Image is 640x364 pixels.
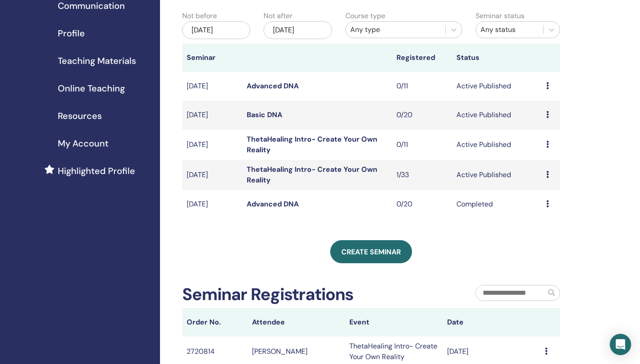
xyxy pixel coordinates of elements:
span: Create seminar [341,247,401,257]
td: 1/33 [392,160,452,190]
div: [DATE] [182,21,250,39]
th: Attendee [248,308,345,336]
a: ThetaHealing Intro- Create Your Own Reality [247,165,377,185]
label: Course type [345,11,385,21]
td: [DATE] [182,190,242,219]
td: 0/20 [392,190,452,219]
td: Active Published [452,160,542,190]
label: Not before [182,11,217,21]
th: Order No. [182,308,248,336]
td: 0/20 [392,101,452,130]
label: Not after [264,11,292,21]
h2: Seminar Registrations [182,285,353,305]
th: Date [443,308,540,336]
span: Highlighted Profile [58,164,135,178]
th: Status [452,44,542,72]
td: [DATE] [182,72,242,101]
th: Event [345,308,443,336]
span: Profile [58,27,85,40]
a: Create seminar [330,240,412,263]
th: Registered [392,44,452,72]
th: Seminar [182,44,242,72]
span: Teaching Materials [58,54,136,67]
td: [DATE] [182,130,242,160]
span: Online Teaching [58,82,125,95]
a: Advanced DNA [247,81,299,91]
span: My Account [58,137,108,150]
span: Resources [58,109,102,123]
a: Advanced DNA [247,199,299,209]
div: Any type [350,24,441,35]
td: Active Published [452,101,542,130]
td: 0/11 [392,72,452,101]
td: [DATE] [182,160,242,190]
div: [DATE] [264,21,332,39]
a: Basic DNA [247,110,282,119]
td: Completed [452,190,542,219]
a: ThetaHealing Intro- Create Your Own Reality [247,135,377,154]
td: [DATE] [182,101,242,130]
div: Any status [480,24,539,35]
td: 0/11 [392,130,452,160]
div: Open Intercom Messenger [610,334,631,355]
td: Active Published [452,130,542,160]
label: Seminar status [476,11,524,21]
td: Active Published [452,72,542,101]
